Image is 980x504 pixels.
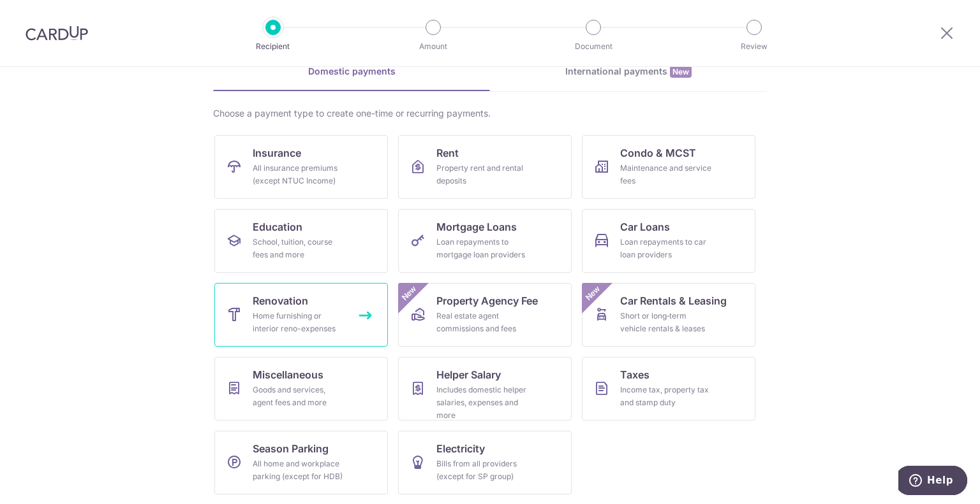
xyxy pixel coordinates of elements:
a: Car LoansLoan repayments to car loan providers [582,209,755,273]
span: Help [29,9,55,20]
div: Short or long‑term vehicle rentals & leases [620,310,712,335]
div: Real estate agent commissions and fees [436,310,528,335]
span: Electricity [436,441,485,456]
div: Maintenance and service fees [620,162,712,187]
div: School, tuition, course fees and more [253,236,345,261]
div: Loan repayments to car loan providers [620,236,712,261]
span: Condo & MCST [620,145,696,161]
div: All home and workplace parking (except for HDB) [253,457,345,483]
div: International payments [490,65,767,78]
span: Taxes [620,367,650,382]
span: New [670,66,692,78]
span: Property Agency Fee [436,293,538,308]
a: InsuranceAll insurance premiums (except NTUC Income) [214,135,388,199]
p: Document [546,40,641,53]
a: RenovationHome furnishing or interior reno-expenses [214,283,388,347]
a: Mortgage LoansLoan repayments to mortgage loan providers [398,209,572,273]
div: All insurance premiums (except NTUC Income) [253,162,345,187]
span: Renovation [253,293,308,308]
span: Mortgage Loans [436,219,517,234]
span: New [583,283,604,304]
a: MiscellaneousGoods and services, agent fees and more [214,357,388,421]
div: Income tax, property tax and stamp duty [620,384,712,409]
img: CardUp [26,25,88,41]
div: Bills from all providers (except for SP group) [436,457,528,483]
a: Property Agency FeeReal estate agent commissions and feesNew [398,283,572,347]
a: Car Rentals & LeasingShort or long‑term vehicle rentals & leasesNew [582,283,755,347]
span: Car Rentals & Leasing [620,293,727,308]
div: Choose a payment type to create one-time or recurring payments. [213,107,767,120]
div: Includes domestic helper salaries, expenses and more [436,384,528,422]
span: Education [253,219,302,234]
a: EducationSchool, tuition, course fees and more [214,209,388,273]
iframe: Opens a widget where you can find more information [898,466,967,498]
p: Recipient [226,40,320,53]
a: TaxesIncome tax, property tax and stamp duty [582,357,755,421]
div: Domestic payments [213,65,490,78]
span: Miscellaneous [253,367,323,382]
p: Review [707,40,801,53]
a: Season ParkingAll home and workplace parking (except for HDB) [214,431,388,494]
span: Rent [436,145,459,161]
span: Insurance [253,145,301,161]
a: RentProperty rent and rental deposits [398,135,572,199]
span: Season Parking [253,441,329,456]
span: Car Loans [620,219,670,234]
div: Loan repayments to mortgage loan providers [436,236,528,261]
span: New [399,283,420,304]
a: ElectricityBills from all providers (except for SP group) [398,431,572,494]
div: Goods and services, agent fees and more [253,384,345,409]
span: Helper Salary [436,367,501,382]
div: Home furnishing or interior reno-expenses [253,310,345,335]
p: Amount [386,40,480,53]
a: Condo & MCSTMaintenance and service fees [582,135,755,199]
a: Helper SalaryIncludes domestic helper salaries, expenses and more [398,357,572,421]
div: Property rent and rental deposits [436,162,528,187]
